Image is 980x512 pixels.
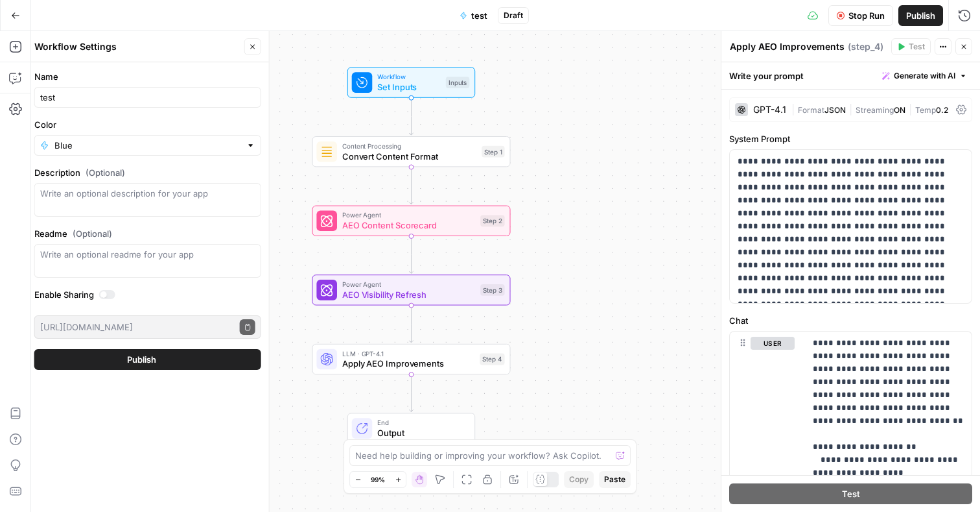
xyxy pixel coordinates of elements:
[604,474,625,485] span: Paste
[721,62,980,89] div: Write your prompt
[320,145,333,158] img: o3r9yhbrn24ooq0tey3lueqptmfj
[915,105,936,115] span: Temp
[34,349,261,370] button: Publish
[377,71,441,82] span: Workflow
[312,136,511,167] div: Content ProcessingConvert Content FormatStep 1
[729,483,972,504] button: Test
[753,105,786,114] div: GPT-4.1
[342,141,476,151] span: Content Processing
[751,337,795,350] button: user
[410,98,414,135] g: Edge from start to step_1
[909,41,925,53] span: Test
[891,38,931,55] button: Test
[894,70,955,82] span: Generate with AI
[828,5,893,26] button: Stop Run
[377,417,464,428] span: End
[798,105,824,115] span: Format
[480,215,505,226] div: Step 2
[34,118,261,131] label: Color
[480,354,504,365] div: Step 4
[569,474,589,485] span: Copy
[599,471,631,488] button: Paste
[34,288,261,301] label: Enable Sharing
[86,166,125,179] span: (Optional)
[371,474,385,485] span: 99%
[482,146,505,158] div: Step 1
[898,5,943,26] button: Publish
[377,426,464,439] span: Output
[564,471,594,488] button: Copy
[312,206,511,236] div: Power AgentAEO Content ScorecardStep 2
[34,40,240,53] div: Workflow Settings
[342,348,474,359] span: LLM · GPT-4.1
[377,80,441,93] span: Set Inputs
[410,306,414,343] g: Edge from step_3 to step_4
[480,284,505,296] div: Step 3
[856,105,894,115] span: Streaming
[824,105,846,115] span: JSON
[846,103,856,116] span: |
[729,132,972,145] label: System Prompt
[729,314,972,327] label: Chat
[342,210,475,221] span: Power Agent
[127,353,156,366] span: Publish
[342,358,474,371] span: Apply AEO Improvements
[73,227,112,240] span: (Optional)
[342,150,476,163] span: Convert Content Format
[452,5,495,26] button: test
[34,70,261,83] label: Name
[906,9,935,22] span: Publish
[410,374,414,411] g: Edge from step_4 to end
[410,236,414,273] g: Edge from step_2 to step_3
[54,139,241,152] input: Blue
[848,40,883,53] span: ( step_4 )
[842,487,860,500] span: Test
[936,105,948,115] span: 0.2
[40,91,255,104] input: Untitled
[312,274,511,305] div: Power AgentAEO Visibility RefreshStep 3
[504,10,523,21] span: Draft
[312,413,511,443] div: EndOutput
[471,9,487,22] span: test
[342,219,475,232] span: AEO Content Scorecard
[730,40,845,53] textarea: Apply AEO Improvements
[34,166,261,179] label: Description
[410,167,414,204] g: Edge from step_1 to step_2
[342,288,475,301] span: AEO Visibility Refresh
[848,9,885,22] span: Stop Run
[312,344,511,374] div: LLM · GPT-4.1Apply AEO ImprovementsStep 4
[905,103,915,116] span: |
[877,67,972,84] button: Generate with AI
[894,105,905,115] span: ON
[791,103,798,116] span: |
[34,227,261,240] label: Readme
[446,77,470,88] div: Inputs
[342,279,475,289] span: Power Agent
[312,67,511,97] div: WorkflowSet InputsInputs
